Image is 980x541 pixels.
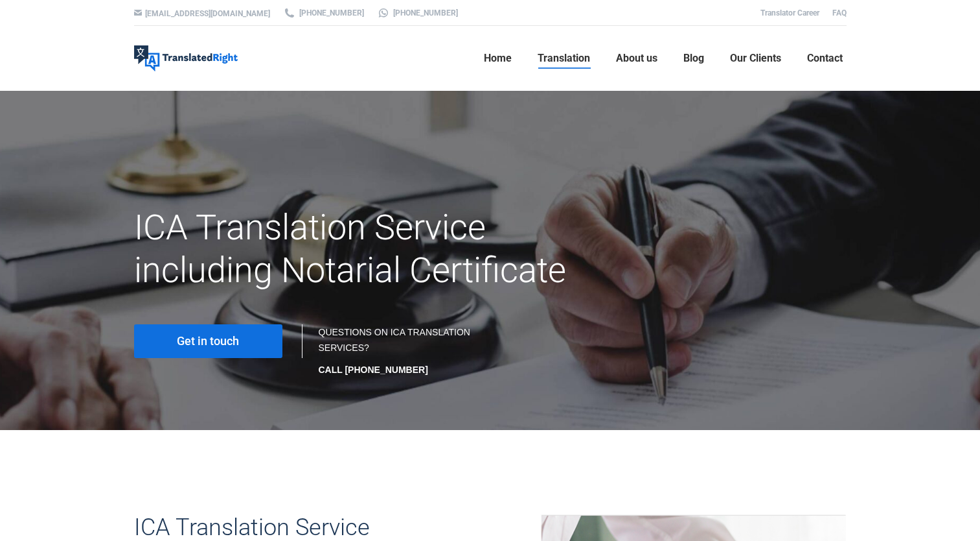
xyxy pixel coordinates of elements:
[616,52,657,65] span: About us
[134,45,238,71] img: Translated Right
[679,38,708,79] a: Blog
[177,335,239,348] span: Get in touch
[726,38,785,79] a: Our Clients
[832,8,847,18] a: FAQ
[534,38,594,79] a: Translation
[612,38,661,79] a: About us
[319,324,477,378] div: QUESTIONS ON ICA TRANSLATION SERVICES?
[803,38,847,79] a: Contact
[760,8,819,18] a: Translator Career
[134,324,282,358] a: Get in touch
[283,7,364,19] a: [PHONE_NUMBER]
[683,52,704,65] span: Blog
[538,52,590,65] span: Translation
[145,9,270,18] a: [EMAIL_ADDRESS][DOMAIN_NAME]
[480,38,516,79] a: Home
[319,365,428,375] strong: CALL [PHONE_NUMBER]
[484,52,512,65] span: Home
[730,52,781,65] span: Our Clients
[377,7,458,19] a: [PHONE_NUMBER]
[134,206,602,292] h1: ICA Translation Service including Notarial Certificate
[807,52,843,65] span: Contact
